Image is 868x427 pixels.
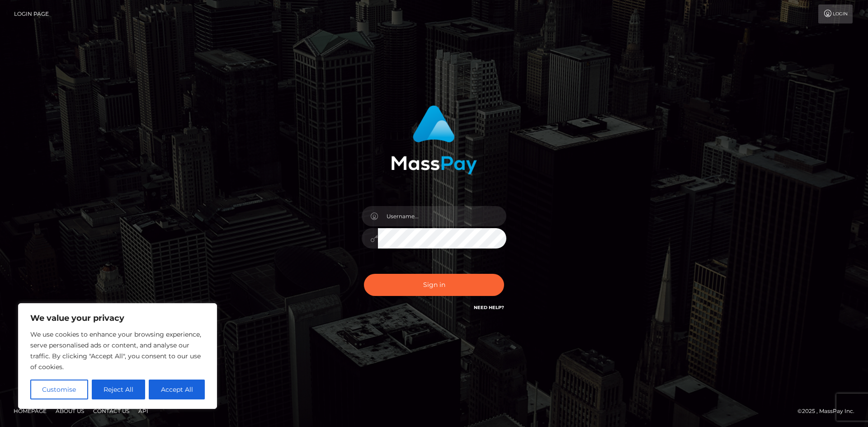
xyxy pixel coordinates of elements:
[14,5,49,23] a: Login Page
[818,5,853,23] a: Login
[378,206,506,226] input: Username...
[30,380,88,399] button: Customise
[474,305,504,310] a: Need Help?
[10,404,50,418] a: Homepage
[92,380,146,399] button: Reject All
[149,380,205,399] button: Accept All
[30,313,205,324] p: We value your privacy
[135,404,152,418] a: API
[18,303,217,409] div: We value your privacy
[797,406,861,416] div: © 2025 , MassPay Inc.
[30,329,205,372] p: We use cookies to enhance your browsing experience, serve personalised ads or content, and analys...
[391,105,477,174] img: MassPay Login
[52,404,88,418] a: About Us
[90,404,133,418] a: Contact Us
[364,274,504,296] button: Sign in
